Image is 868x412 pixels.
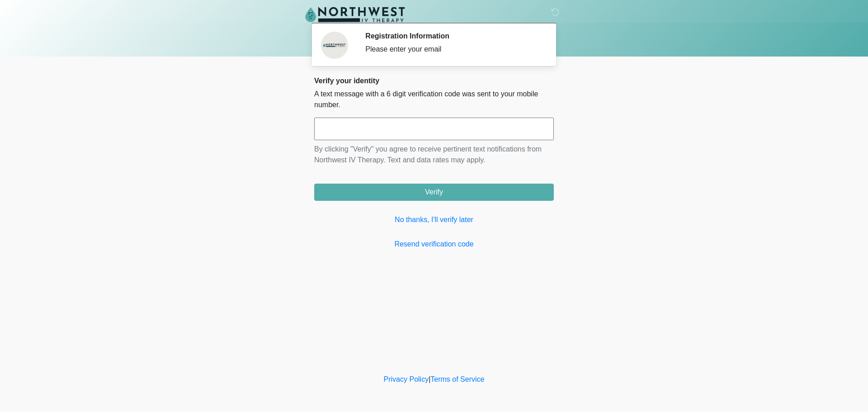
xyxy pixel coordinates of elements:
a: Privacy Policy [384,375,429,383]
a: No thanks, I'll verify later [314,214,554,225]
img: Agent Avatar [321,32,348,59]
p: A text message with a 6 digit verification code was sent to your mobile number. [314,89,554,110]
p: By clicking "Verify" you agree to receive pertinent text notifications from Northwest IV Therapy.... [314,144,554,166]
h2: Registration Information [365,32,540,40]
button: Verify [314,184,554,201]
div: Please enter your email [365,44,540,55]
img: Northwest IV Therapy Logo [305,7,405,22]
a: Terms of Service [430,375,484,383]
h2: Verify your identity [314,76,554,85]
a: Resend verification code [314,239,554,250]
a: | [429,375,430,383]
